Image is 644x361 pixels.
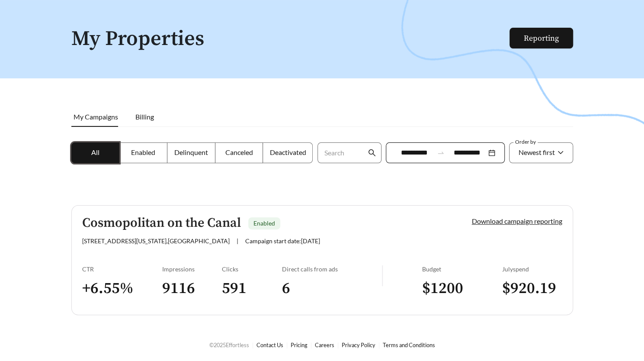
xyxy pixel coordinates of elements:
[509,28,573,48] button: Reporting
[237,237,238,245] span: |
[269,148,306,156] span: Deactivated
[253,219,275,227] span: Enabled
[82,237,230,245] span: [STREET_ADDRESS][US_STATE] , [GEOGRAPHIC_DATA]
[524,33,559,43] a: Reporting
[282,279,382,298] h3: 6
[82,279,162,298] h3: + 6.55 %
[71,205,573,315] a: Cosmopolitan on the CanalEnabled[STREET_ADDRESS][US_STATE],[GEOGRAPHIC_DATA]|Campaign start date:...
[174,148,208,156] span: Delinquent
[135,113,154,121] span: Billing
[422,279,502,298] h3: $ 1200
[437,149,445,157] span: to
[437,149,445,157] span: swap-right
[82,216,241,230] h5: Cosmopolitan on the Canal
[502,265,562,273] div: July spend
[502,279,562,298] h3: $ 920.19
[131,148,155,156] span: Enabled
[368,149,376,157] span: search
[282,265,382,273] div: Direct calls from ads
[91,148,99,156] span: All
[82,265,162,273] div: CTR
[245,237,320,245] span: Campaign start date: [DATE]
[71,28,510,51] h1: My Properties
[422,265,502,273] div: Budget
[472,217,562,225] a: Download campaign reporting
[382,265,383,286] img: line
[222,265,282,273] div: Clicks
[162,265,222,273] div: Impressions
[519,148,555,156] span: Newest first
[162,279,222,298] h3: 9116
[222,279,282,298] h3: 591
[74,113,118,121] span: My Campaigns
[225,148,253,156] span: Canceled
